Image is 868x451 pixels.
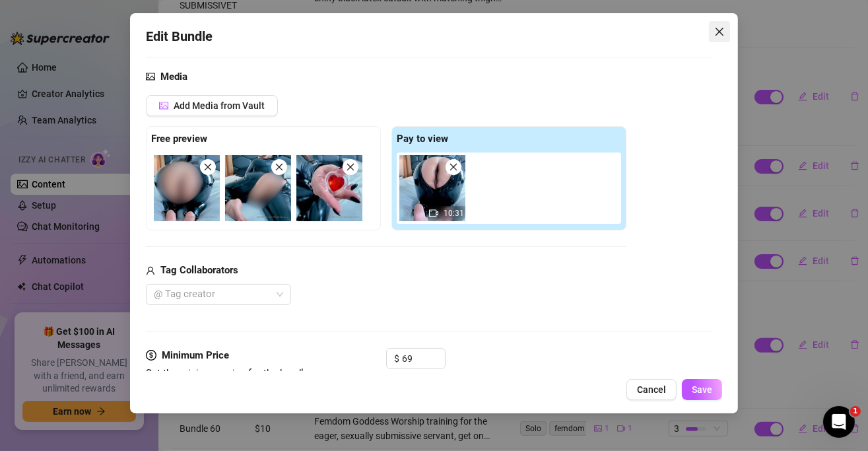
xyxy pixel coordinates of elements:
[714,26,725,37] span: close
[225,155,291,221] img: media
[146,348,156,364] span: dollar
[146,95,278,116] button: Add Media from Vault
[151,133,207,145] strong: Free preview
[626,379,677,400] button: Cancel
[160,71,187,83] strong: Media
[692,384,712,395] span: Save
[154,155,220,221] img: media
[709,26,730,37] span: Close
[397,133,448,145] strong: Pay to view
[296,155,362,221] img: media
[146,263,155,279] span: user
[709,21,730,42] button: Close
[146,367,309,379] span: Set the minimum price for the bundle
[429,209,438,218] span: video-camera
[160,264,238,276] strong: Tag Collaborators
[159,101,168,110] span: picture
[449,162,458,172] span: close
[444,209,464,218] span: 10:31
[399,155,465,221] img: media
[682,379,722,400] button: Save
[146,69,155,85] span: picture
[850,406,861,417] span: 1
[399,155,465,221] div: 10:31
[146,26,213,47] span: Edit Bundle
[346,162,355,172] span: close
[174,100,265,111] span: Add Media from Vault
[637,384,666,395] span: Cancel
[823,406,855,438] iframe: Intercom live chat
[203,162,213,172] span: close
[275,162,284,172] span: close
[162,349,229,361] strong: Minimum Price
